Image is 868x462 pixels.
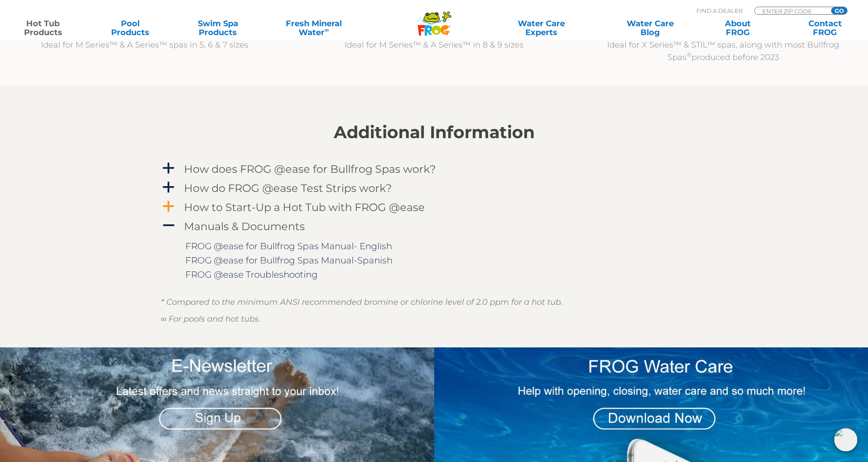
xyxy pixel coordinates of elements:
[162,162,175,175] span: a
[161,199,708,215] a: a How to Start-Up a Hot Tub with FROG @ease
[161,123,708,142] h2: Additional Information
[162,219,175,232] span: A
[161,161,708,177] a: a How does FROG @ease for Bullfrog Spas work?
[9,19,77,37] a: Hot TubProducts
[161,180,708,196] a: a How do FROG @ease Test Strips work?
[184,163,436,175] h4: How does FROG @ease for Bullfrog Spas work?
[161,218,708,235] a: A Manuals & Documents
[761,7,821,15] input: Zip Code Form
[184,19,252,37] a: Swim SpaProducts
[486,19,597,37] a: Water CareExperts
[687,51,692,58] sup: ®
[696,7,743,15] p: Find A Dealer
[161,314,261,324] em: ∞ For pools and hot tubs.
[616,19,684,37] a: Water CareBlog
[834,428,857,451] img: openIcon
[185,269,318,280] a: FROG @ease Troubleshooting
[162,200,175,213] span: a
[704,19,772,37] a: AboutFROG
[184,220,305,232] h4: Manuals & Documents
[831,7,847,14] input: GO
[96,19,164,37] a: PoolProducts
[585,26,861,64] p: Ideal for X Series™ & STIL™ spas, along with most Bullfrog Spas produced before 2023
[184,201,425,213] h4: How to Start-Up a Hot Tub with FROG @ease
[184,182,392,194] h4: How do FROG @ease Test Strips work?
[185,241,392,251] a: FROG @ease for Bullfrog Spas Manual- English
[161,297,563,307] em: * Compared to the minimum ANSI recommended bromine or chlorine level of 2.0 ppm for a hot tub.
[791,19,859,37] a: ContactFROG
[162,181,175,194] span: a
[185,255,392,266] a: FROG @ease for Bullfrog Spas Manual-Spanish
[271,19,356,37] a: Fresh MineralWater∞
[324,26,329,33] sup: ∞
